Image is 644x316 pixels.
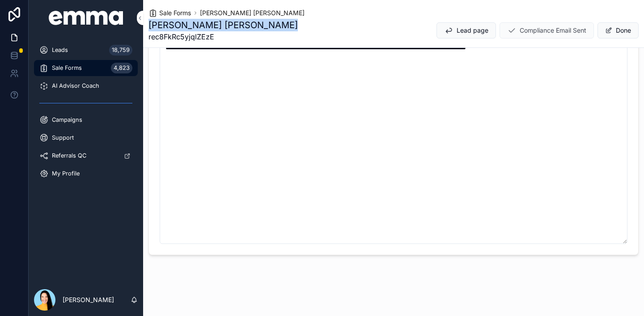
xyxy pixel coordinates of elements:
a: Leads18,759 [34,42,138,58]
span: Referrals QC [52,152,86,159]
p: [PERSON_NAME] [63,295,114,304]
a: Support [34,130,138,146]
span: Leads [52,46,68,54]
span: Sale Forms [159,9,191,17]
div: 4,823 [111,63,132,73]
span: rec8FkRc5yjqlZEzE [148,31,298,42]
span: AI Advisor Coach [52,82,99,90]
span: Campaigns [52,116,82,124]
button: Done [597,22,639,38]
span: Support [52,134,74,141]
span: Sale Forms [52,64,82,72]
h1: [PERSON_NAME] [PERSON_NAME] [148,19,298,31]
a: Referrals QC [34,148,138,164]
a: My Profile [34,166,138,182]
img: App logo [49,11,123,25]
a: Sale Forms [148,9,191,17]
span: My Profile [52,170,80,177]
span: Lead page [457,26,488,35]
a: [PERSON_NAME] [PERSON_NAME] [200,9,305,17]
a: Campaigns [34,112,138,128]
a: AI Advisor Coach [34,78,138,94]
button: Lead page [436,22,496,38]
div: 18,759 [109,45,132,56]
a: Sale Forms4,823 [34,60,138,76]
div: scrollable content [29,36,143,193]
